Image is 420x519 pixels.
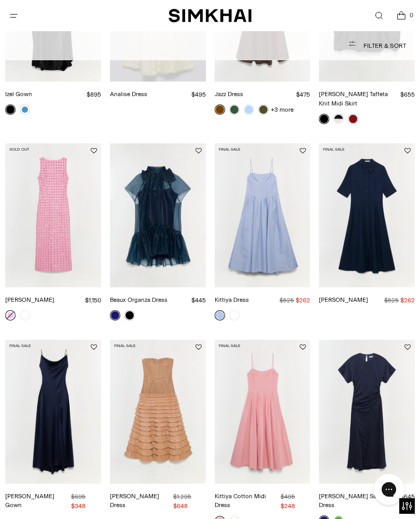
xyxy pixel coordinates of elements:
a: Analise Dress [110,90,147,98]
a: [PERSON_NAME] Taffeta Knit Midi Skirt [319,90,388,107]
img: Kittiya Cotton Midi Dress [215,340,311,484]
s: $495 [281,493,295,500]
button: Add to Wishlist [195,148,202,154]
img: Kittiya Dress [215,143,311,287]
a: [PERSON_NAME] [5,296,54,303]
span: $1,150 [85,297,101,304]
button: Add to Wishlist [195,344,202,350]
img: Beaux Organza Dress [110,143,206,287]
a: Jazz Dress [215,90,243,98]
span: $248 [281,502,295,510]
span: 0 [407,10,416,20]
a: SIMKHAI [169,8,251,23]
a: Kittiya Cotton Midi Dress [215,493,266,509]
span: $495 [191,91,206,98]
button: Add to Wishlist [91,344,97,350]
button: Open menu modal [3,5,24,26]
button: Add to Wishlist [404,344,411,350]
span: $262 [296,297,310,304]
iframe: Sign Up via Text for Offers [8,480,104,511]
img: Santana Dress [110,340,206,484]
a: Beaux Organza Dress [110,296,167,303]
a: Kittiya Dress [215,296,249,303]
a: Open cart modal [390,5,412,26]
img: Claudine Dress [319,143,415,287]
iframe: Gorgias live chat messenger [368,470,410,509]
button: Add to Wishlist [91,148,97,154]
img: Claudia Dress [5,143,101,287]
button: Filter & Sort [14,35,407,56]
a: Open search modal [368,5,389,26]
span: $648 [173,502,188,510]
img: Marabella Satin Midi Dress [319,340,415,484]
s: $1,295 [173,493,191,500]
img: Finley Gown [5,340,101,484]
s: $525 [384,297,399,304]
a: +3 more [271,102,293,117]
s: $525 [279,297,294,304]
span: $445 [191,297,206,304]
a: [PERSON_NAME] Gown [5,493,54,509]
span: $262 [400,297,415,304]
span: $895 [87,91,101,98]
a: [PERSON_NAME] Satin Midi Dress [319,493,397,509]
button: Add to Wishlist [300,148,306,154]
span: $655 [400,91,415,98]
button: Add to Wishlist [300,344,306,350]
a: [PERSON_NAME] [319,296,368,303]
a: [PERSON_NAME] Dress [110,493,159,509]
button: Add to Wishlist [404,148,411,154]
span: $475 [296,91,310,98]
a: Izel Gown [5,90,32,98]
